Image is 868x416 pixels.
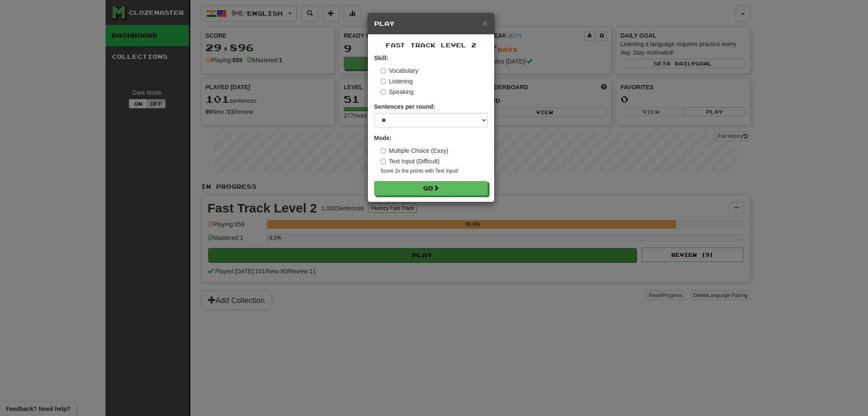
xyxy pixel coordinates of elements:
label: Listening [381,77,413,85]
label: Text Input (Difficult) [381,157,440,165]
label: Vocabulary [381,66,418,75]
button: Close [482,19,487,28]
strong: Mode: [374,135,392,141]
input: Listening [381,79,386,84]
span: × [482,18,487,28]
button: Go [374,181,488,196]
input: Multiple Choice (Easy) [381,148,386,154]
input: Vocabulary [381,68,386,74]
label: Speaking [381,88,414,96]
small: Score 2x the points with Text Input ! [381,168,488,175]
label: Multiple Choice (Easy) [381,146,448,155]
input: Speaking [381,89,386,95]
label: Sentences per round: [374,102,435,111]
input: Text Input (Difficult) [381,159,386,164]
strong: Skill: [374,55,388,61]
span: Fast Track Level 2 [386,41,476,49]
h5: Play [374,19,488,28]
